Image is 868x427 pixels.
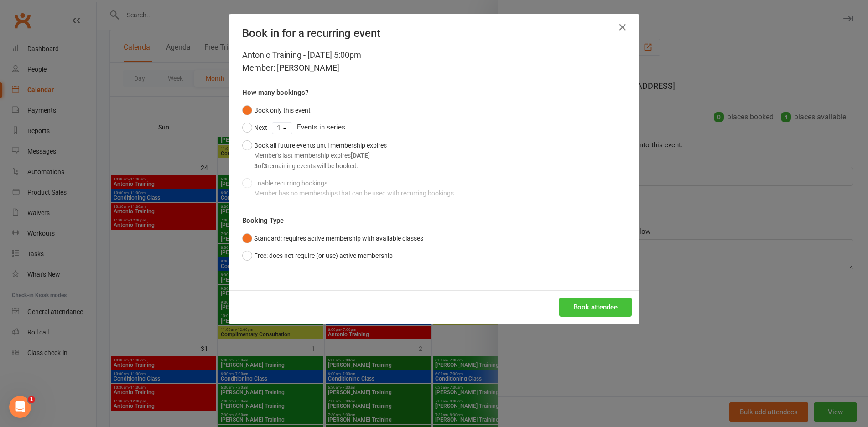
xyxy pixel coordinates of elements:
[559,298,632,317] button: Book attendee
[254,161,387,171] div: of remaining events will be booked.
[9,396,31,418] iframe: Intercom live chat
[264,162,267,170] strong: 3
[351,152,370,159] strong: [DATE]
[254,150,387,160] div: Member's last membership expires
[242,27,626,40] h4: Book in for a recurring event
[242,247,393,264] button: Free: does not require (or use) active membership
[242,102,311,119] button: Book only this event
[242,230,423,247] button: Standard: requires active membership with available classes
[254,162,258,170] strong: 3
[242,87,308,98] label: How many bookings?
[242,49,626,74] div: Antonio Training - [DATE] 5:00pm Member: [PERSON_NAME]
[28,396,35,403] span: 1
[242,119,267,136] button: Next
[242,215,284,226] label: Booking Type
[254,140,387,171] div: Book all future events until membership expires
[615,20,630,35] button: Close
[242,137,387,175] button: Book all future events until membership expiresMember's last membership expires[DATE]3of3remainin...
[242,119,626,136] div: Events in series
